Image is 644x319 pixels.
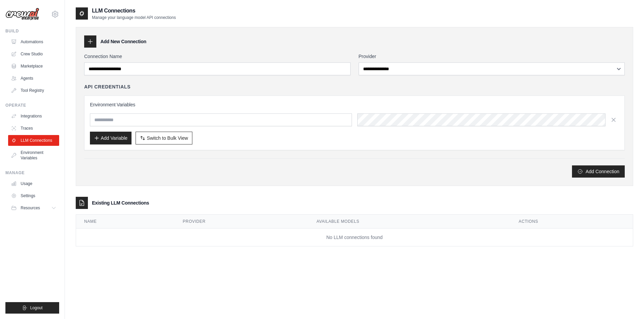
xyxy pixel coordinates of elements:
span: Logout [30,305,43,311]
button: Add Variable [90,132,132,144]
h2: LLM Connections [92,7,176,15]
p: Manage your language model API connections [92,15,176,20]
button: Logout [5,302,59,314]
td: No LLM connections found [76,229,633,246]
a: Automations [8,36,59,47]
a: Traces [8,123,59,134]
a: Crew Studio [8,49,59,59]
div: Manage [5,170,59,176]
label: Connection Name [84,53,351,60]
button: Add Connection [572,165,625,178]
th: Actions [510,215,633,229]
label: Provider [359,53,625,60]
th: Provider [175,215,309,229]
a: Tool Registry [8,85,59,96]
h3: Add New Connection [100,38,146,45]
a: Usage [8,178,59,189]
h3: Existing LLM Connections [92,200,149,206]
button: Resources [8,203,59,213]
th: Available Models [308,215,510,229]
a: LLM Connections [8,135,59,146]
a: Integrations [8,111,59,122]
div: Build [5,28,59,34]
h3: Environment Variables [90,101,619,108]
th: Name [76,215,175,229]
a: Agents [8,73,59,84]
a: Settings [8,190,59,201]
h4: API Credentials [84,83,130,90]
span: Switch to Bulk View [147,135,188,141]
button: Switch to Bulk View [136,132,192,144]
a: Marketplace [8,61,59,72]
div: Operate [5,103,59,108]
span: Resources [21,205,40,211]
a: Environment Variables [8,147,59,163]
img: Logo [5,8,39,21]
